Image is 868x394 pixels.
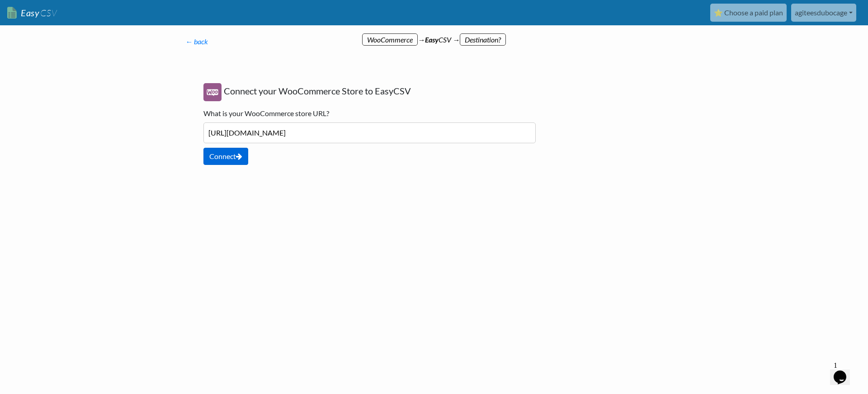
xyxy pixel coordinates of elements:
[830,358,859,385] iframe: chat widget
[203,122,536,143] input: ex: https://www.nike.com
[185,37,208,46] a: ← back
[176,25,692,45] div: → CSV →
[7,4,57,22] a: EasyCSV
[710,4,787,22] a: ⭐ Choose a paid plan
[39,7,57,19] span: CSV
[791,4,856,22] a: agiteesdubocage
[203,83,222,101] img: WooCommerce
[203,83,536,101] h5: Connect your WooCommerce Store to EasyCSV
[203,148,248,165] button: Connect
[203,108,329,119] label: What is your WooCommerce store URL?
